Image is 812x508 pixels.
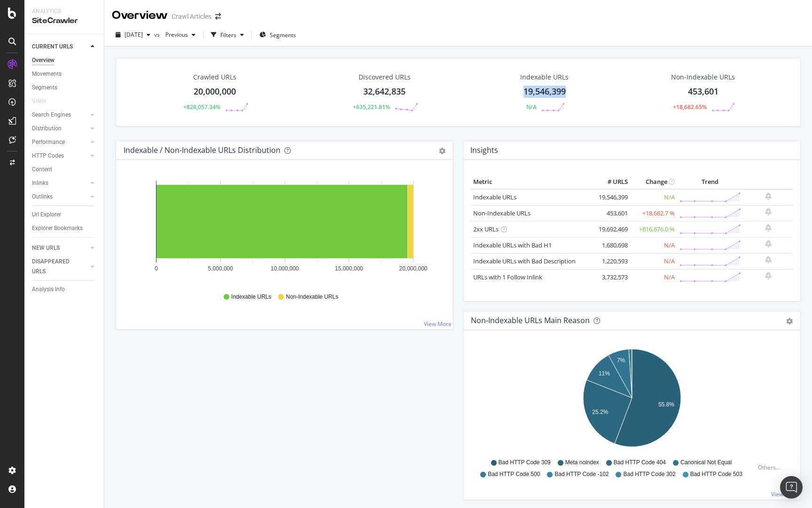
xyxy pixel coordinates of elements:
[32,96,55,106] a: Visits
[473,193,516,201] a: Indexable URLs
[32,56,55,65] div: Overview
[630,221,677,237] td: +816,676.0 %
[207,27,248,42] button: Filters
[471,175,593,189] th: Metric
[771,490,799,498] a: View More
[593,175,630,189] th: # URLS
[32,165,97,175] a: Content
[32,223,83,233] div: Explorer Bookmarks
[32,42,73,52] div: CURRENT URLS
[630,175,677,189] th: Change
[765,224,772,231] div: bell-plus
[208,265,234,272] text: 5,000,000
[471,345,793,454] svg: A chart.
[470,144,498,157] h4: Insights
[32,137,65,147] div: Performance
[499,459,551,467] span: Bad HTTP Code 309
[630,253,677,269] td: N/A
[32,243,60,253] div: NEW URLS
[32,285,97,294] a: Analysis Info
[765,272,772,279] div: bell-plus
[488,470,540,478] span: Bad HTTP Code 500
[125,31,143,39] span: 2024 Aug. 2nd
[32,96,46,106] div: Visits
[593,237,630,253] td: 1,680,698
[758,463,784,471] div: Others...
[554,470,609,478] span: Bad HTTP Code -102
[32,210,97,220] a: Url Explorer
[32,210,61,220] div: Url Explorer
[32,151,88,161] a: HTTP Codes
[162,27,199,42] button: Previous
[335,265,363,272] text: 15,000,000
[473,225,499,233] a: 2xx URLs
[32,83,97,93] a: Segments
[32,243,88,253] a: NEW URLS
[593,189,630,206] td: 19,546,399
[124,175,445,284] svg: A chart.
[526,103,537,111] div: N/A
[32,69,62,79] div: Movements
[599,370,610,377] text: 11%
[780,476,803,499] div: Open Intercom Messenger
[424,320,452,328] a: View More
[671,72,735,82] div: Non-Indexable URLs
[32,69,97,79] a: Movements
[32,137,88,147] a: Performance
[473,273,542,281] a: URLs with 1 Follow Inlink
[32,285,65,294] div: Analysis Info
[112,27,154,42] button: [DATE]
[765,256,772,263] div: bell-plus
[32,257,79,277] div: DISAPPEARED URLS
[271,265,299,272] text: 10,000,000
[162,31,188,39] span: Previous
[673,103,707,111] div: +18,682.65%
[215,13,221,20] div: arrow-right-arrow-left
[630,189,677,206] td: N/A
[399,265,427,272] text: 20,000,000
[32,124,88,134] a: Distribution
[593,221,630,237] td: 19,692,469
[614,459,666,467] span: Bad HTTP Code 404
[172,12,211,21] div: Crawl Articles
[473,209,531,217] a: Non-Indexable URLs
[124,145,281,155] div: Indexable / Non-Indexable URLs Distribution
[286,293,338,301] span: Non-Indexable URLs
[32,165,52,175] div: Content
[112,8,168,24] div: Overview
[677,175,743,189] th: Trend
[231,293,271,301] span: Indexable URLs
[658,401,674,408] text: 55.8%
[363,86,406,98] div: 32,642,835
[473,257,576,265] a: Indexable URLs with Bad Description
[765,192,772,200] div: bell-plus
[786,318,793,325] div: gear
[32,56,97,65] a: Overview
[520,72,569,82] div: Indexable URLs
[256,27,300,42] button: Segments
[765,208,772,215] div: bell-plus
[688,86,718,98] div: 453,601
[32,151,64,161] div: HTTP Codes
[154,31,162,39] span: vs
[183,103,220,111] div: +828,057.34%
[32,42,88,52] a: CURRENT URLS
[220,31,236,39] div: Filters
[630,237,677,253] td: N/A
[32,178,48,188] div: Inlinks
[32,192,53,202] div: Outlinks
[630,205,677,221] td: +18,682.7 %
[690,470,742,478] span: Bad HTTP Code 503
[32,257,88,277] a: DISAPPEARED URLS
[32,223,97,233] a: Explorer Bookmarks
[617,357,625,364] text: 7%
[523,86,566,98] div: 19,546,399
[439,148,445,154] div: gear
[765,240,772,247] div: bell-plus
[471,316,590,325] div: Non-Indexable URLs Main Reason
[32,192,88,202] a: Outlinks
[32,83,57,93] div: Segments
[593,253,630,269] td: 1,220,593
[32,110,88,120] a: Search Engines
